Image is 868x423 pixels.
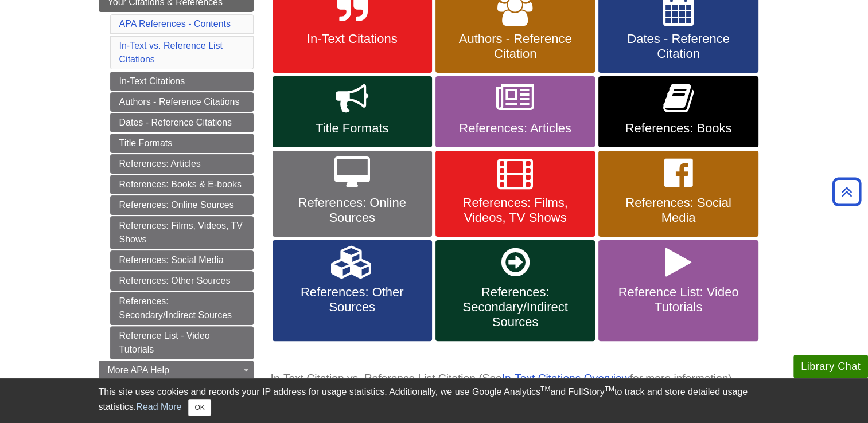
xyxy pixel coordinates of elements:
span: References: Books [607,121,749,136]
a: In-Text Citations [110,72,254,91]
a: References: Online Sources [273,151,432,237]
span: More APA Help [108,365,169,375]
span: References: Online Sources [281,195,423,225]
span: References: Articles [444,121,586,136]
button: Close [188,399,211,416]
sup: TM [540,385,550,393]
a: References: Articles [110,154,254,174]
a: More APA Help [99,361,254,380]
a: References: Online Sources [110,195,254,215]
a: Reference List - Video Tutorials [110,326,254,359]
a: APA References - Contents [119,19,231,29]
button: Library Chat [793,355,868,378]
a: References: Other Sources [110,271,254,291]
a: Dates - Reference Citations [110,113,254,132]
a: Title Formats [273,76,432,147]
span: References: Secondary/Indirect Sources [444,285,586,330]
span: Authors - Reference Citation [444,32,586,61]
span: References: Films, Videos, TV Shows [444,195,586,225]
span: In-Text Citations [281,32,423,46]
a: In-Text vs. Reference List Citations [119,41,223,64]
a: References: Social Media [110,250,254,270]
a: Reference List: Video Tutorials [598,240,758,341]
caption: In-Text Citation vs. Reference List Citation (See for more information) [271,366,770,391]
a: Back to Top [828,184,865,199]
div: This site uses cookies and records your IP address for usage statistics. Additionally, we use Goo... [99,385,770,416]
a: Title Formats [110,134,254,153]
a: References: Social Media [598,151,758,237]
a: References: Films, Videos, TV Shows [435,151,595,237]
a: Authors - Reference Citations [110,92,254,112]
span: References: Other Sources [281,285,423,315]
a: References: Articles [435,76,595,147]
span: Dates - Reference Citation [607,32,749,61]
a: References: Films, Videos, TV Shows [110,216,254,249]
span: References: Social Media [607,195,749,225]
a: References: Secondary/Indirect Sources [435,240,595,341]
a: References: Other Sources [273,240,432,341]
a: References: Secondary/Indirect Sources [110,292,254,325]
a: References: Books [598,76,758,147]
a: In-Text Citations Overview [502,372,630,384]
sup: TM [605,385,614,393]
span: Title Formats [281,121,423,136]
span: Reference List: Video Tutorials [607,285,749,315]
a: Read More [136,402,181,412]
a: References: Books & E-books [110,175,254,194]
